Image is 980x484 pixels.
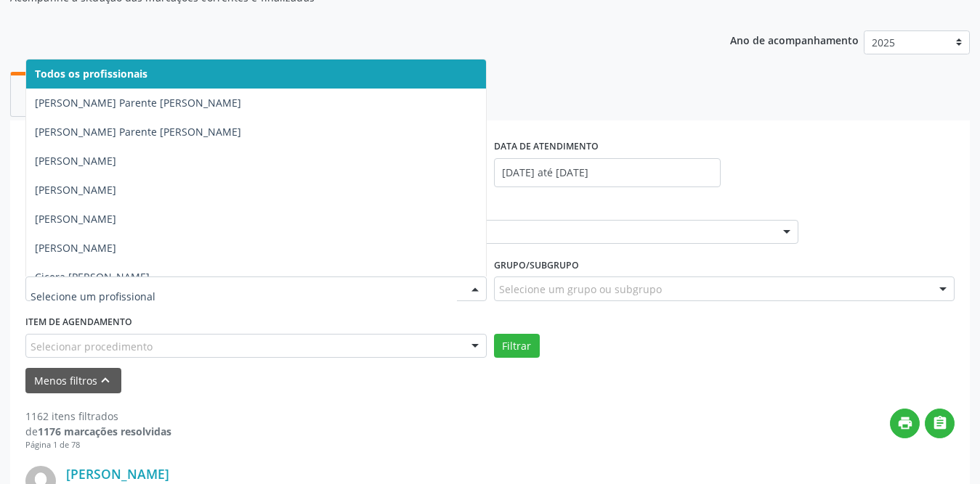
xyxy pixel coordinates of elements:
span: [PERSON_NAME] Parente [PERSON_NAME] [35,125,241,139]
strong: 1176 marcações resolvidas [38,424,171,438]
span: [PERSON_NAME] Parente [PERSON_NAME] [35,96,241,110]
button:  [925,409,955,438]
label: Item de agendamento [25,311,132,334]
div: de [25,424,171,439]
i: print [897,415,913,431]
div: 1162 itens filtrados [25,409,171,424]
button: Menos filtroskeyboard_arrow_up [25,368,121,393]
a: [PERSON_NAME] [66,466,169,482]
span: Hospital [GEOGRAPHIC_DATA] [343,225,769,239]
input: Selecione um intervalo [494,158,721,187]
span: Selecionar procedimento [31,339,153,354]
input: Selecione um profissional [31,282,457,311]
button: print [890,409,920,438]
label: DATA DE ATENDIMENTO [494,136,599,158]
i: keyboard_arrow_up [97,372,113,388]
span: [PERSON_NAME] [35,183,116,197]
span: Cicera [PERSON_NAME] [35,270,150,284]
label: Grupo/Subgrupo [494,254,579,276]
span: [PERSON_NAME] [35,154,116,168]
span: Selecione um grupo ou subgrupo [499,282,662,297]
i:  [932,415,948,431]
button: Filtrar [494,334,540,358]
span: [PERSON_NAME] [35,241,116,255]
span: Todos os profissionais [35,67,147,81]
span: [PERSON_NAME] [35,212,116,226]
div: Página 1 de 78 [25,439,171,451]
p: Ano de acompanhamento [730,30,859,49]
